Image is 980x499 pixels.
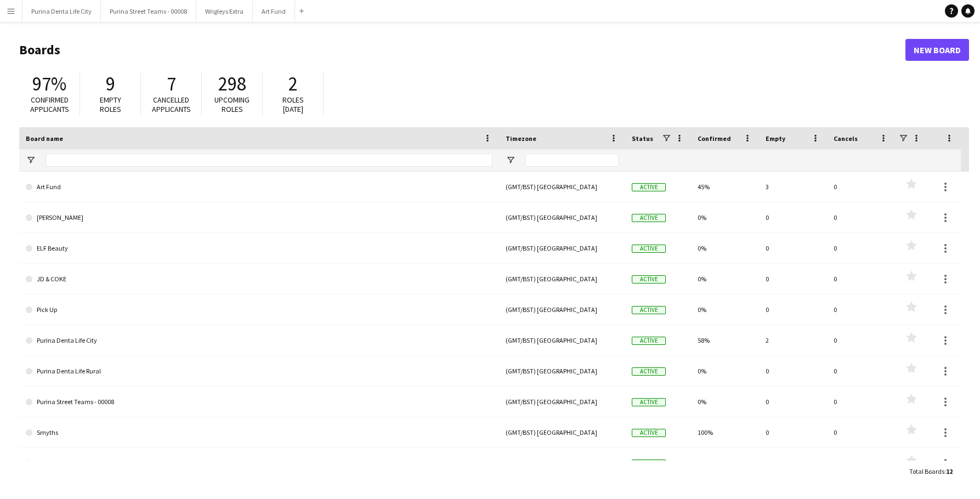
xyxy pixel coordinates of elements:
[759,172,827,202] div: 3
[167,72,176,96] span: 7
[909,467,944,475] span: Total Boards
[632,183,666,191] span: Active
[196,1,253,22] button: Wrigleys Extra
[691,417,759,447] div: 100%
[19,42,905,58] h1: Boards
[698,134,731,143] span: Confirmed
[499,325,625,355] div: (GMT/BST) [GEOGRAPHIC_DATA]
[632,367,666,376] span: Active
[26,202,492,233] a: [PERSON_NAME]
[26,387,492,417] a: Purina Street Teams - 00008
[282,95,304,114] span: Roles [DATE]
[691,202,759,233] div: 0%
[499,233,625,263] div: (GMT/BST) [GEOGRAPHIC_DATA]
[26,356,492,387] a: Purina Denta Life Rural
[632,337,666,345] span: Active
[759,387,827,417] div: 0
[26,294,492,325] a: Pick Up
[632,398,666,406] span: Active
[506,155,516,165] button: Open Filter Menu
[759,417,827,447] div: 0
[909,461,953,482] div: :
[759,356,827,386] div: 0
[632,306,666,314] span: Active
[26,325,492,356] a: Purina Denta Life City
[499,387,625,417] div: (GMT/BST) [GEOGRAPHIC_DATA]
[499,172,625,202] div: (GMT/BST) [GEOGRAPHIC_DATA]
[905,39,969,61] a: New Board
[288,72,298,96] span: 2
[46,154,492,167] input: Board name Filter Input
[32,72,66,96] span: 97%
[759,294,827,325] div: 0
[827,172,895,202] div: 0
[506,134,536,143] span: Timezone
[759,233,827,263] div: 0
[827,356,895,386] div: 0
[946,467,953,475] span: 12
[691,172,759,202] div: 45%
[100,95,121,114] span: Empty roles
[499,448,625,478] div: (GMT/BST) [GEOGRAPHIC_DATA]
[26,172,492,202] a: Art Fund
[632,275,666,283] span: Active
[827,387,895,417] div: 0
[827,233,895,263] div: 0
[632,429,666,437] span: Active
[253,1,295,22] button: Art Fund
[632,245,666,253] span: Active
[827,448,895,478] div: 0
[525,154,619,167] input: Timezone Filter Input
[759,325,827,355] div: 2
[26,417,492,448] a: Smyths
[26,155,36,165] button: Open Filter Menu
[632,134,653,143] span: Status
[632,460,666,468] span: Active
[218,72,246,96] span: 298
[26,264,492,294] a: JD & COKE
[827,325,895,355] div: 0
[499,356,625,386] div: (GMT/BST) [GEOGRAPHIC_DATA]
[691,233,759,263] div: 0%
[827,202,895,233] div: 0
[759,264,827,294] div: 0
[827,294,895,325] div: 0
[26,448,492,479] a: Springpod
[834,134,858,143] span: Cancels
[691,448,759,478] div: 0%
[632,214,666,222] span: Active
[691,387,759,417] div: 0%
[691,264,759,294] div: 0%
[22,1,101,22] button: Purina Denta Life City
[26,233,492,264] a: ELF Beauty
[30,95,69,114] span: Confirmed applicants
[691,294,759,325] div: 0%
[691,325,759,355] div: 58%
[101,1,196,22] button: Purina Street Teams - 00008
[766,134,785,143] span: Empty
[26,134,63,143] span: Board name
[106,72,115,96] span: 9
[759,202,827,233] div: 0
[152,95,191,114] span: Cancelled applicants
[827,417,895,447] div: 0
[827,264,895,294] div: 0
[499,264,625,294] div: (GMT/BST) [GEOGRAPHIC_DATA]
[759,448,827,478] div: 0
[691,356,759,386] div: 0%
[499,417,625,447] div: (GMT/BST) [GEOGRAPHIC_DATA]
[214,95,250,114] span: Upcoming roles
[499,202,625,233] div: (GMT/BST) [GEOGRAPHIC_DATA]
[499,294,625,325] div: (GMT/BST) [GEOGRAPHIC_DATA]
